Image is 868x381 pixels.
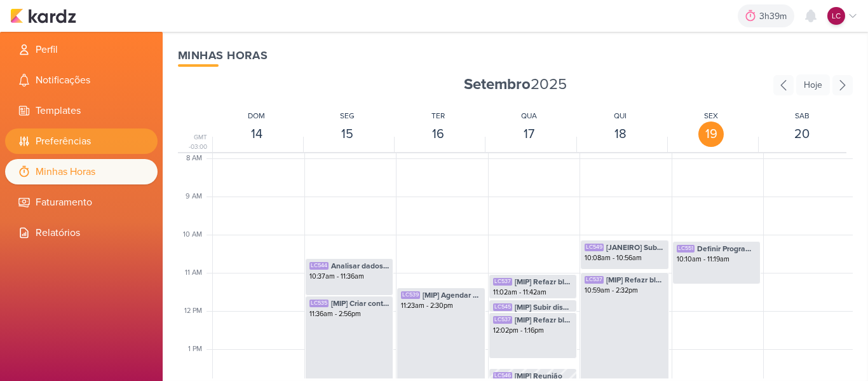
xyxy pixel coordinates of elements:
div: LC537 [493,316,512,324]
div: LC537 [585,276,604,284]
div: Minhas Horas [178,47,853,64]
div: LC539 [401,291,420,299]
span: [JANEIRO] Subir disparo pro [PERSON_NAME] [606,242,665,253]
div: Laís Costa [827,7,845,25]
span: [MIP] Subir disparo para [PERSON_NAME] [515,301,573,313]
div: 11 AM [185,268,210,279]
div: SEX [704,110,718,121]
div: SAB [795,110,810,121]
span: [MIP] Agendar blog [423,289,481,301]
li: Preferências [5,128,158,154]
span: [MIP] Refazr blog de outubro [606,274,665,286]
span: [MIP] Criar conteúdo Terras de Minas [331,298,390,309]
div: 12:02pm - 1:16pm [493,326,573,336]
img: kardz.app [10,8,76,24]
div: 16 [426,121,451,147]
div: QUA [521,110,537,121]
div: 11:36am - 2:56pm [309,309,390,319]
div: LC544 [309,262,329,270]
div: LC545 [493,303,512,311]
span: 2025 [464,74,567,95]
div: 1 PM [188,344,210,355]
div: LC549 [585,244,604,251]
li: Notificações [5,67,158,93]
div: 11:23am - 2:30pm [401,301,481,311]
div: 17 [517,121,542,147]
div: 10:37am - 11:36am [309,272,390,282]
span: Analisar dados dos e-mails [331,260,390,272]
div: 3h39m [759,10,790,23]
div: TER [431,110,445,121]
span: [MIP] Refazr blog de outubro [515,314,573,326]
div: 19 [698,121,724,147]
div: LC537 [493,278,512,286]
div: 10:59am - 2:32pm [585,286,665,296]
div: 11:02am - 11:42am [493,287,573,298]
p: LC [832,10,841,22]
strong: Setembro [464,75,531,94]
div: QUI [614,110,627,121]
li: Minhas Horas [5,159,158,184]
div: 14 [244,121,269,147]
div: GMT -03:00 [178,133,210,152]
div: LC546 [493,372,512,380]
li: Faturamento [5,190,158,215]
div: 10:10am - 11:19am [677,254,757,265]
div: 10 AM [183,230,210,240]
div: 15 [335,121,360,147]
div: 20 [789,121,815,147]
div: LC535 [309,300,329,307]
span: Definir Programação da Próxima Semana [697,243,757,254]
div: Hoje [796,74,830,95]
div: 9 AM [186,191,210,202]
div: 8 AM [186,153,210,164]
div: LC551 [677,245,695,253]
div: 10:08am - 10:56am [585,253,665,263]
div: SEG [340,110,355,121]
div: 12 PM [184,306,210,317]
span: [MIP] Refazr blog de outubro [515,276,573,287]
li: Relatórios [5,220,158,246]
div: 18 [607,121,633,147]
div: DOM [248,110,265,121]
li: Templates [5,98,158,123]
li: Perfil [5,37,158,62]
